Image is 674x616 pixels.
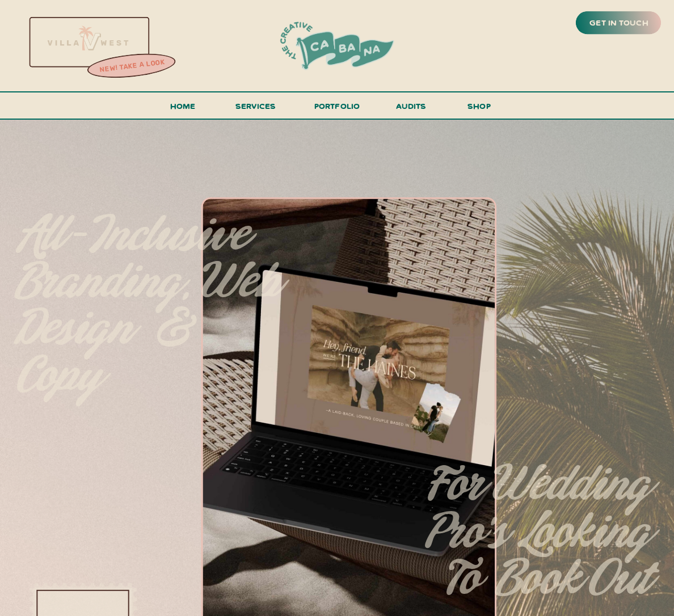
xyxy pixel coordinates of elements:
a: portfolio [310,99,363,120]
a: Home [165,99,200,120]
p: for Wedding pro's looking to Book Out [349,462,650,614]
p: All-inclusive branding, web design & copy [16,212,284,371]
a: get in touch [588,15,651,31]
span: services [235,100,276,111]
a: services [232,99,279,120]
a: new! take a look [86,55,179,77]
a: shop [452,99,506,119]
a: audits [394,99,428,119]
